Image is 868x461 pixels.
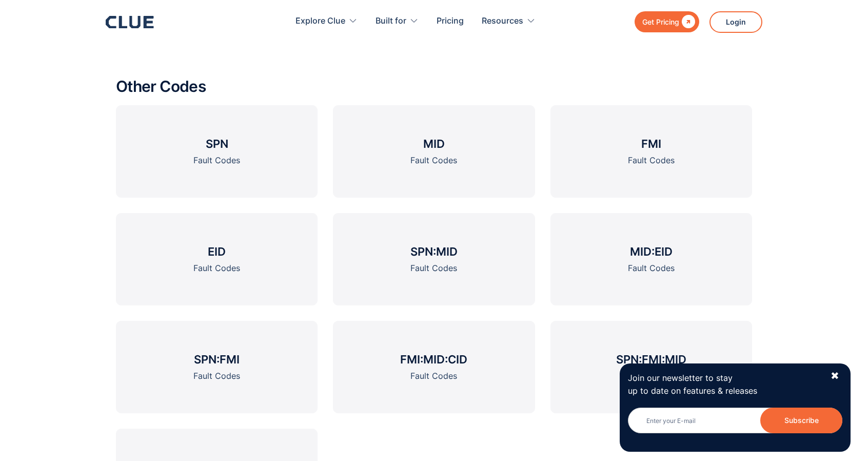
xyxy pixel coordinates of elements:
[116,213,318,305] a: EIDFault Codes
[482,5,523,37] div: Resources
[628,262,675,275] div: Fault Codes
[193,262,240,275] div: Fault Codes
[628,372,821,397] p: Join our newsletter to stay up to date on features & releases
[616,352,686,367] h3: SPN:FMI:MID
[206,136,228,151] h3: SPN
[423,136,445,151] h3: MID
[628,154,675,167] div: Fault Codes
[437,5,464,37] a: Pricing
[628,408,842,433] input: Enter your E-mail
[333,213,535,305] a: SPN:MIDFault Codes
[630,244,673,259] h3: MID:EID
[333,105,535,198] a: MIDFault Codes
[333,321,535,413] a: FMI:MID:CIDFault Codes
[295,5,358,37] div: Explore Clue
[635,11,699,32] a: Get Pricing
[679,15,695,28] div: 
[208,244,226,259] h3: EID
[295,5,345,37] div: Explore Clue
[709,11,762,33] a: Login
[376,5,406,37] div: Built for
[193,154,240,167] div: Fault Codes
[550,105,752,198] a: FMIFault Codes
[831,370,839,382] div: ✖
[410,154,457,167] div: Fault Codes
[116,78,752,95] h2: Other Codes
[628,408,842,444] form: Newsletter
[116,321,318,413] a: SPN:FMIFault Codes
[410,244,458,259] h3: SPN:MID
[410,262,457,275] div: Fault Codes
[376,5,419,37] div: Built for
[760,408,842,433] input: Subscribe
[194,352,240,367] h3: SPN:FMI
[550,213,752,305] a: MID:EIDFault Codes
[193,370,240,382] div: Fault Codes
[482,5,536,37] div: Resources
[400,352,467,367] h3: FMI:MID:CID
[550,321,752,413] a: SPN:FMI:MIDFault Codes
[410,370,457,382] div: Fault Codes
[642,15,679,28] div: Get Pricing
[641,136,661,151] h3: FMI
[116,105,318,198] a: SPNFault Codes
